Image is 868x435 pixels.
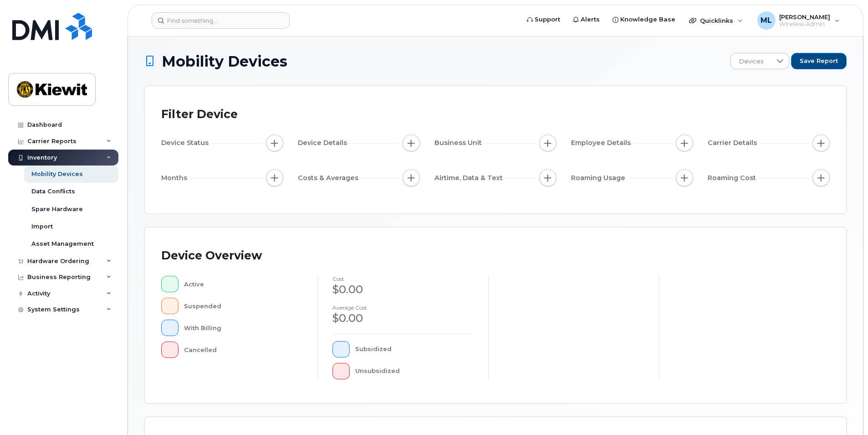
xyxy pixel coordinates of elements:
[434,173,505,183] span: Airtime, Data & Text
[332,311,474,326] div: $0.00
[571,138,633,148] span: Employee Details
[184,276,303,292] div: Active
[184,342,303,358] div: Cancelled
[708,138,760,148] span: Carrier Details
[355,341,474,357] div: Subsidized
[161,138,211,148] span: Device Status
[332,276,474,282] h4: cost
[184,320,303,336] div: With Billing
[800,57,838,65] span: Save Report
[731,53,771,70] span: Devices
[161,244,262,268] div: Device Overview
[791,53,847,69] button: Save Report
[434,138,485,148] span: Business Unit
[298,173,361,183] span: Costs & Averages
[298,138,350,148] span: Device Details
[162,53,287,69] span: Mobility Devices
[184,298,303,314] div: Suspended
[332,305,474,311] h4: Average cost
[708,173,759,183] span: Roaming Cost
[161,103,238,126] div: Filter Device
[571,173,628,183] span: Roaming Usage
[161,173,190,183] span: Months
[332,282,474,297] div: $0.00
[355,363,474,379] div: Unsubsidized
